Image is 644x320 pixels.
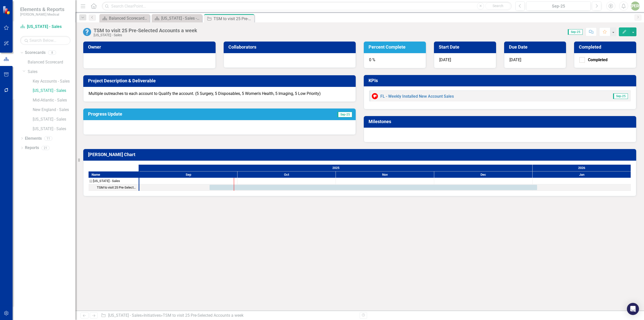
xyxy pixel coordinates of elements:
a: [US_STATE] - Sales [33,126,75,132]
div: 0 % [364,53,426,68]
a: Reports [25,145,39,151]
div: [US_STATE] - Sales - Overview Dashboard [161,15,201,21]
a: [US_STATE] - Sales [33,88,75,94]
a: FL - Weekly Installed New Account Sales [380,94,454,99]
div: [US_STATE] - Sales [93,178,120,184]
div: 8 [48,51,56,55]
div: TSM to visit 25 Pre-Selected Accounts a week [94,28,197,33]
span: Sep-25 [613,93,628,99]
a: Balanced Scorecard [28,59,75,65]
a: Balanced Scorecard Welcome Page [101,15,148,21]
input: Search Below... [20,36,70,45]
div: 11 [44,136,52,140]
a: Scorecards [25,50,46,56]
a: [US_STATE] - Sales [20,24,70,30]
button: [PERSON_NAME] [631,2,640,11]
input: Search ClearPoint... [102,2,512,11]
div: TSM to visit 25 Pre-Selected Accounts a week [89,184,139,191]
div: Sep-25 [528,3,589,9]
div: 21 [42,146,50,150]
div: TSM to visit 25 Pre-Selected Accounts a week [214,16,253,22]
h3: KPIs [369,78,633,83]
h3: Collaborators [228,45,353,50]
h3: [PERSON_NAME] Chart [88,152,633,157]
a: [US_STATE] - Sales [33,117,75,122]
h3: Completed [579,45,633,50]
div: Oct [237,171,336,178]
a: Sales [28,69,75,75]
div: Balanced Scorecard Welcome Page [109,15,148,21]
div: Name [89,171,139,178]
h3: Progress Update [88,112,271,117]
h3: Project Description & Deliverable [88,78,353,83]
button: Search [485,3,510,10]
img: No Information [83,28,91,36]
h3: Due Date [509,45,563,50]
div: TSM to visit 25 Pre-Selected Accounts a week [163,313,244,318]
div: » » [101,313,356,318]
img: ClearPoint Strategy [3,6,11,15]
div: Florida - Sales [89,178,139,184]
h3: Start Date [439,45,493,50]
a: [US_STATE] - Sales [108,313,142,318]
img: Below Target [372,93,378,99]
button: Sep-25 [526,2,591,11]
a: Elements [25,136,42,141]
small: [PERSON_NAME] Medical [20,12,64,16]
div: 2025 [139,165,533,171]
h3: Percent Complete [369,45,423,50]
span: Sep-25 [568,29,583,35]
div: Jan [533,171,631,178]
a: Mid-Atlantic - Sales [33,97,75,103]
a: New England - Sales [33,107,75,113]
div: Task: Florida - Sales Start date: 2025-09-22 End date: 2025-09-23 [89,178,139,184]
span: [DATE] [509,57,521,62]
div: Task: Start date: 2025-09-22 End date: 2026-01-02 [210,185,537,190]
h3: Milestones [369,119,633,124]
div: 2026 [533,165,631,171]
span: Sep-25 [337,112,352,117]
span: Search [493,4,503,8]
a: [US_STATE] - Sales - Overview Dashboard [153,15,201,21]
div: Nov [336,171,434,178]
div: [US_STATE] - Sales [94,33,197,37]
span: Elements & Reports [20,6,64,12]
div: TSM to visit 25 Pre-Selected Accounts a week [97,184,137,191]
div: Task: Start date: 2025-09-22 End date: 2026-01-02 [89,184,139,191]
a: Initiatives [144,313,161,318]
p: Multiple outreaches to each account to Qualify the account. (5 Surgery, 5 Disposables, 5 Women's ... [89,91,350,97]
span: [DATE] [439,57,451,62]
a: Key Accounts - Sales [33,79,75,84]
h3: Owner [88,45,213,50]
div: Sep [139,171,237,178]
div: Open Intercom Messenger [627,303,639,315]
div: Dec [434,171,533,178]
